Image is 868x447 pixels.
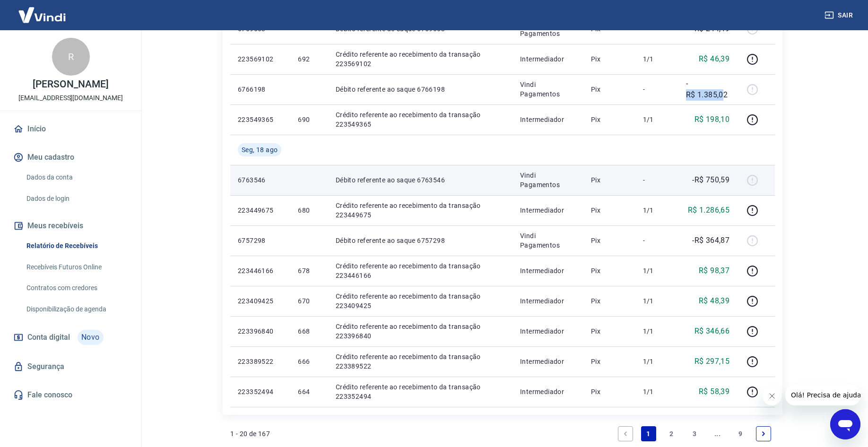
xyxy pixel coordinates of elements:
a: Contratos com credores [23,278,130,298]
p: R$ 1.286,65 [688,205,729,216]
p: 1/1 [643,357,671,366]
p: 680 [298,206,320,215]
button: Meus recebíveis [11,215,130,236]
img: Vindi [11,0,73,29]
p: 1/1 [643,206,671,215]
p: Intermediador [520,115,576,124]
p: 223389522 [238,357,283,366]
a: Recebíveis Futuros Online [23,258,130,277]
p: -R$ 364,87 [692,235,729,246]
p: Crédito referente ao recebimento da transação 223396840 [336,322,505,341]
p: 223569102 [238,54,283,64]
p: - [643,175,671,185]
p: 670 [298,296,320,306]
a: Dados da conta [23,168,130,187]
span: Novo [78,330,104,345]
p: 1 - 20 de 167 [230,429,270,438]
a: Page 2 [664,426,679,441]
p: 1/1 [643,266,671,275]
p: Débito referente ao saque 6766198 [336,85,505,94]
p: 223449675 [238,206,283,215]
p: Vindi Pagamentos [520,171,576,189]
ul: Pagination [614,422,775,445]
div: R [52,38,90,76]
p: 223352494 [238,387,283,396]
p: 668 [298,327,320,336]
iframe: Mensagem da empresa [785,385,860,405]
p: 1/1 [643,296,671,306]
p: Pix [591,266,628,275]
p: R$ 98,37 [699,265,729,276]
p: Intermediador [520,327,576,336]
p: R$ 48,39 [699,295,729,307]
a: Fale conosco [11,385,130,405]
button: Meu cadastro [11,147,130,168]
p: Pix [591,54,628,64]
p: Intermediador [520,357,576,366]
p: Pix [591,175,628,185]
p: [PERSON_NAME] [33,79,108,89]
a: Conta digitalNovo [11,326,130,349]
p: R$ 297,15 [694,356,730,367]
p: Intermediador [520,206,576,215]
p: Débito referente ao saque 6757298 [336,236,505,245]
p: Intermediador [520,296,576,306]
a: Page 3 [687,426,702,441]
p: Intermediador [520,387,576,396]
span: Seg, 18 ago [242,145,278,155]
p: R$ 58,39 [699,386,729,397]
p: - [643,85,671,94]
p: Débito referente ao saque 6763546 [336,175,505,185]
p: 666 [298,357,320,366]
p: 6766198 [238,85,283,94]
p: Pix [591,327,628,336]
a: Disponibilização de agenda [23,300,130,319]
p: R$ 346,66 [694,326,730,337]
a: Segurança [11,356,130,377]
a: Jump forward [710,426,725,441]
p: Pix [591,206,628,215]
p: 1/1 [643,54,671,64]
p: -R$ 750,59 [692,174,729,186]
a: Page 1 is your current page [641,426,656,441]
p: 1/1 [643,387,671,396]
p: Crédito referente ao recebimento da transação 223569102 [336,50,505,69]
a: Previous page [618,426,633,441]
p: Crédito referente ao recebimento da transação 223446166 [336,261,505,280]
p: Crédito referente ao recebimento da transação 223449675 [336,201,505,220]
p: 678 [298,266,320,275]
span: Olá! Precisa de ajuda? [6,7,79,14]
p: Pix [591,357,628,366]
p: Pix [591,387,628,396]
p: 664 [298,387,320,396]
p: Intermediador [520,54,576,64]
p: Pix [591,115,628,124]
p: 223396840 [238,327,283,336]
p: Intermediador [520,266,576,275]
a: Dados de login [23,189,130,208]
p: 692 [298,54,320,64]
span: Conta digital [27,331,70,344]
p: Crédito referente ao recebimento da transação 223389522 [336,352,505,371]
button: Sair [823,7,857,24]
p: 223549365 [238,115,283,124]
p: [EMAIL_ADDRESS][DOMAIN_NAME] [18,93,123,103]
p: R$ 46,39 [699,53,729,65]
a: Início [11,119,130,139]
p: Crédito referente ao recebimento da transação 223352494 [336,382,505,401]
p: 223446166 [238,266,283,275]
p: 1/1 [643,115,671,124]
p: 6757298 [238,236,283,245]
p: Vindi Pagamentos [520,80,576,99]
a: Page 9 [733,426,748,441]
p: Crédito referente ao recebimento da transação 223549365 [336,110,505,129]
p: -R$ 1.385,02 [686,78,729,101]
p: 6763546 [238,175,283,185]
a: Next page [756,426,771,441]
iframe: Fechar mensagem [763,387,781,405]
p: Vindi Pagamentos [520,231,576,250]
a: Relatório de Recebíveis [23,236,130,256]
p: 1/1 [643,327,671,336]
iframe: Botão para abrir a janela de mensagens [830,409,860,439]
p: 690 [298,115,320,124]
